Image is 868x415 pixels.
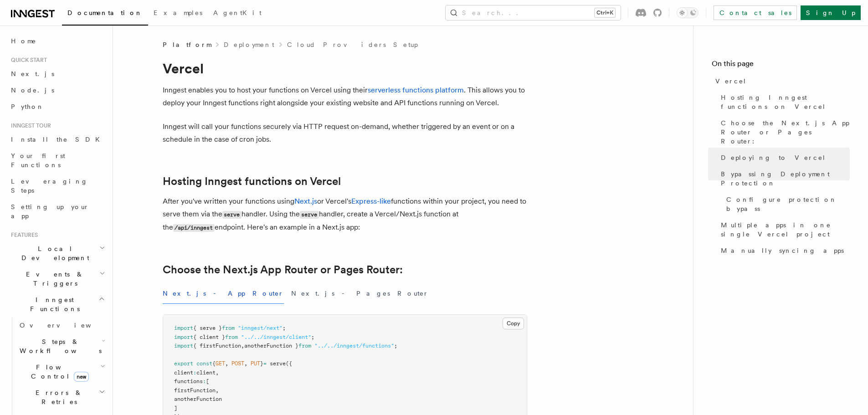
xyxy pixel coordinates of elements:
[163,263,403,276] a: Choose the Next.js App Router or Pages Router:
[286,360,292,367] span: ({
[163,84,527,109] p: Inngest enables you to host your functions on Vercel using their . This allows you to deploy your...
[311,334,314,340] span: ;
[67,9,143,16] span: Documentation
[163,175,341,188] a: Hosting Inngest functions on Vercel
[260,360,263,367] span: }
[717,149,850,166] a: Deploying to Vercel
[7,122,51,129] span: Inngest tour
[174,378,203,384] span: functions
[163,60,527,77] h1: Vercel
[7,244,99,262] span: Local Development
[723,191,850,217] a: Configure protection bypass
[174,325,193,331] span: import
[11,70,54,77] span: Next.js
[222,325,235,331] span: from
[595,8,615,17] kbd: Ctrl+K
[174,387,216,394] span: firstFunction
[196,360,212,367] span: const
[216,360,225,367] span: GET
[717,242,850,259] a: Manually syncing apps
[717,217,850,242] a: Multiple apps in one single Vercel project
[206,378,209,384] span: [
[298,343,311,349] span: from
[174,405,177,411] span: ]
[7,231,38,239] span: Features
[241,334,311,340] span: "../../inngest/client"
[7,241,107,266] button: Local Development
[721,118,850,146] span: Choose the Next.js App Router or Pages Router:
[717,166,850,191] a: Bypassing Deployment Protection
[193,325,222,331] span: { serve }
[16,359,107,384] button: Flow Controlnew
[291,283,429,304] button: Next.js - Pages Router
[16,363,100,381] span: Flow Control
[213,9,262,16] span: AgentKit
[222,211,241,219] code: serve
[193,343,241,349] span: { firstFunction
[721,153,826,162] span: Deploying to Vercel
[11,203,89,220] span: Setting up your app
[282,325,286,331] span: ;
[216,387,219,394] span: ,
[148,3,208,25] a: Examples
[717,89,850,115] a: Hosting Inngest functions on Vercel
[231,360,244,367] span: POST
[20,322,113,329] span: Overview
[721,169,850,188] span: Bypassing Deployment Protection
[224,40,274,49] a: Deployment
[721,220,850,239] span: Multiple apps in one single Vercel project
[7,33,107,49] a: Home
[11,103,44,110] span: Python
[154,9,202,16] span: Examples
[7,56,47,64] span: Quick start
[174,334,193,340] span: import
[351,197,391,205] a: Express-like
[7,199,107,224] a: Setting up your app
[11,152,65,169] span: Your first Functions
[270,360,286,367] span: serve
[193,369,196,376] span: :
[244,343,298,349] span: anotherFunction }
[16,317,107,333] a: Overview
[287,40,418,49] a: Cloud Providers Setup
[11,178,88,194] span: Leveraging Steps
[7,292,107,317] button: Inngest Functions
[712,58,850,73] h4: On this page
[314,343,394,349] span: "../../inngest/functions"
[16,337,102,355] span: Steps & Workflows
[16,333,107,359] button: Steps & Workflows
[244,360,247,367] span: ,
[394,343,397,349] span: ;
[174,396,222,402] span: anotherFunction
[208,3,267,25] a: AgentKit
[163,283,284,304] button: Next.js - App Router
[7,66,107,82] a: Next.js
[11,87,54,94] span: Node.js
[196,369,216,376] span: client
[203,378,206,384] span: :
[7,270,99,288] span: Events & Triggers
[263,360,267,367] span: =
[714,5,797,20] a: Contact sales
[715,77,747,86] span: Vercel
[721,93,850,111] span: Hosting Inngest functions on Vercel
[173,224,215,232] code: /api/inngest
[216,369,219,376] span: ,
[801,5,861,20] a: Sign Up
[225,334,238,340] span: from
[251,360,260,367] span: PUT
[7,82,107,98] a: Node.js
[11,36,36,46] span: Home
[7,98,107,115] a: Python
[721,246,844,255] span: Manually syncing apps
[726,195,850,213] span: Configure protection bypass
[7,131,107,148] a: Install the SDK
[163,120,527,146] p: Inngest will call your functions securely via HTTP request on-demand, whether triggered by an eve...
[717,115,850,149] a: Choose the Next.js App Router or Pages Router:
[174,369,193,376] span: client
[7,266,107,292] button: Events & Triggers
[241,343,244,349] span: ,
[7,148,107,173] a: Your first Functions
[368,86,464,94] a: serverless functions platform
[446,5,621,20] button: Search...Ctrl+K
